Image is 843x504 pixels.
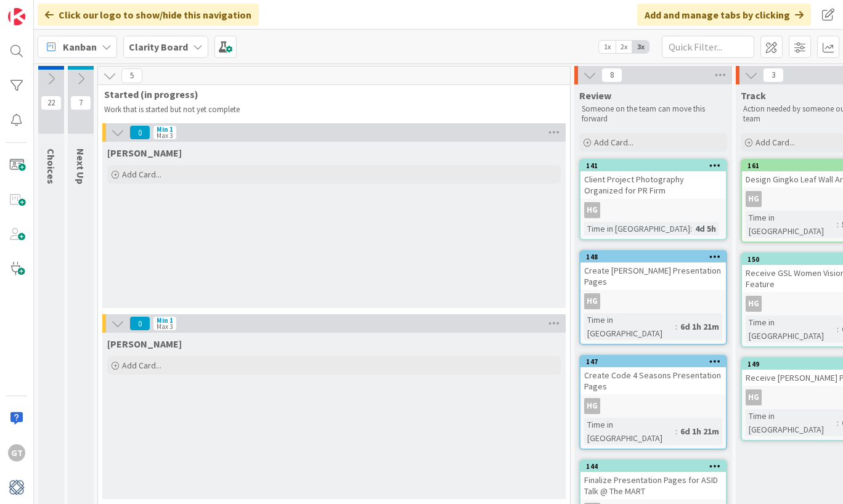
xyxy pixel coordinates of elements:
div: HG [746,191,762,207]
span: : [675,320,677,333]
div: 141 [580,160,726,171]
div: Min 1 [157,126,173,132]
span: : [690,222,692,235]
div: 4d 5h [692,222,719,235]
div: Min 1 [157,317,173,323]
span: 0 [129,316,150,331]
div: Time in [GEOGRAPHIC_DATA] [584,418,675,445]
a: 141Client Project Photography Organized for PR FirmHGTime in [GEOGRAPHIC_DATA]:4d 5h [579,159,727,240]
span: Add Card... [122,169,161,180]
span: Review [579,89,611,102]
div: 144Finalize Presentation Pages for ASID Talk @ The MART [580,461,726,499]
div: 6d 1h 21m [677,425,722,438]
img: Visit kanbanzone.com [8,8,25,25]
div: HG [746,296,762,312]
span: 1x [599,41,616,53]
span: 3x [632,41,649,53]
div: HG [746,389,762,405]
span: Add Card... [594,137,633,148]
p: Work that is started but not yet complete [104,105,555,115]
div: Finalize Presentation Pages for ASID Talk @ The MART [580,472,726,499]
span: Track [741,89,766,102]
div: Max 3 [157,132,173,139]
span: Kanban [63,39,97,54]
div: GT [8,444,25,461]
span: 0 [129,125,150,140]
div: 144 [580,461,726,472]
p: Someone on the team can move this forward [582,104,725,124]
div: HG [580,398,726,414]
div: 148 [586,253,726,261]
div: Time in [GEOGRAPHIC_DATA] [746,409,837,436]
span: Lisa T. [107,338,182,350]
span: Started (in progress) [104,88,555,100]
span: Gina [107,147,182,159]
b: Clarity Board [129,41,188,53]
div: 148Create [PERSON_NAME] Presentation Pages [580,251,726,290]
input: Quick Filter... [662,36,754,58]
a: 147Create Code 4 Seasons Presentation PagesHGTime in [GEOGRAPHIC_DATA]:6d 1h 21m [579,355,727,450]
div: 147Create Code 4 Seasons Presentation Pages [580,356,726,394]
div: Time in [GEOGRAPHIC_DATA] [584,313,675,340]
div: Create [PERSON_NAME] Presentation Pages [580,262,726,290]
span: 5 [121,68,142,83]
span: 2x [616,41,632,53]
a: 148Create [PERSON_NAME] Presentation PagesHGTime in [GEOGRAPHIC_DATA]:6d 1h 21m [579,250,727,345]
div: 148 [580,251,726,262]
div: Create Code 4 Seasons Presentation Pages [580,367,726,394]
span: 8 [601,68,622,83]
div: 144 [586,462,726,471]
span: : [837,217,839,231]
span: 22 [41,96,62,110]
span: Add Card... [755,137,795,148]
div: Max 3 [157,323,173,330]
div: HG [584,398,600,414]
span: Next Up [75,148,87,184]
div: Click our logo to show/hide this navigation [38,4,259,26]
span: : [837,416,839,429]
span: 3 [763,68,784,83]
div: 141Client Project Photography Organized for PR Firm [580,160,726,198]
span: Choices [45,148,57,184]
span: 7 [70,96,91,110]
div: 147 [580,356,726,367]
span: Add Card... [122,360,161,371]
div: 147 [586,357,726,366]
div: Time in [GEOGRAPHIC_DATA] [584,222,690,235]
span: : [837,322,839,336]
img: avatar [8,479,25,496]
div: HG [584,202,600,218]
div: HG [580,293,726,309]
div: Client Project Photography Organized for PR Firm [580,171,726,198]
div: Time in [GEOGRAPHIC_DATA] [746,211,837,238]
div: Time in [GEOGRAPHIC_DATA] [746,315,837,343]
span: : [675,425,677,438]
div: Add and manage tabs by clicking [637,4,811,26]
div: 141 [586,161,726,170]
div: HG [580,202,726,218]
div: HG [584,293,600,309]
div: 6d 1h 21m [677,320,722,333]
